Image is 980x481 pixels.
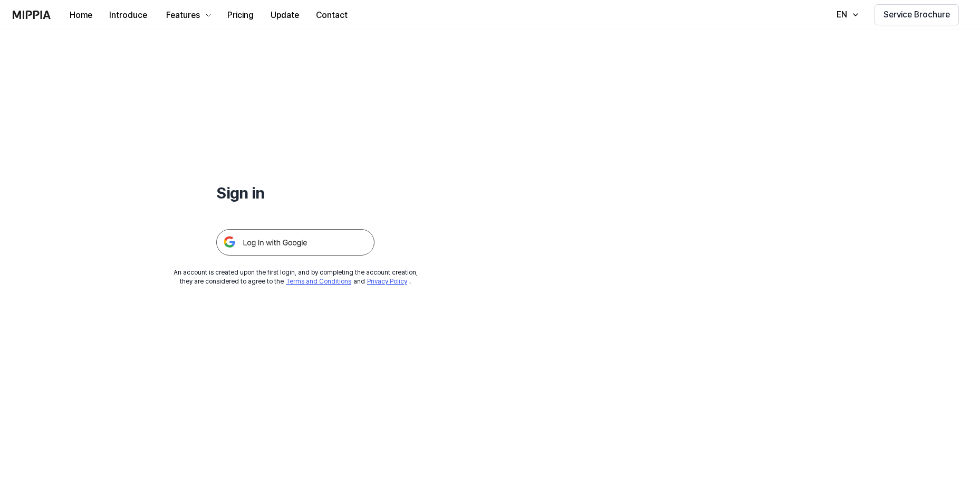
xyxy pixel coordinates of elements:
a: Terms and Conditions [286,278,351,285]
div: Features [164,9,202,22]
img: 구글 로그인 버튼 [216,229,374,256]
div: EN [834,8,849,21]
button: Introduce [101,5,156,26]
button: Service Brochure [875,4,959,25]
img: logo [13,11,51,19]
button: EN [826,4,866,25]
button: Home [61,5,101,26]
a: Privacy Policy [367,278,407,285]
a: Update [262,1,308,30]
h1: Sign in [216,182,374,204]
div: An account is created upon the first login, and by completing the account creation, they are cons... [174,268,418,286]
button: Features [156,5,219,26]
button: Contact [308,5,356,26]
button: Update [262,5,308,26]
button: Pricing [219,5,262,26]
